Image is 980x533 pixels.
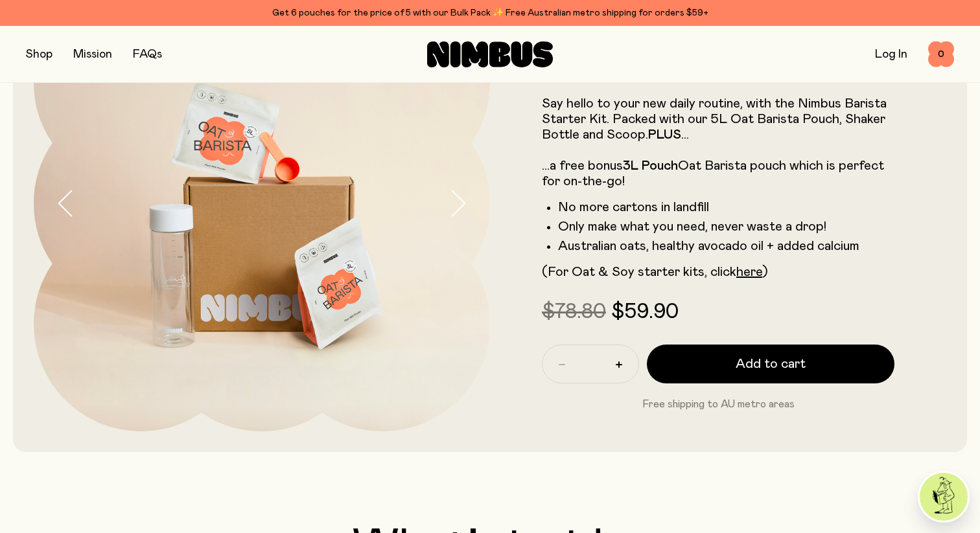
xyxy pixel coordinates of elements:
a: Mission [73,49,112,60]
span: Add to cart [736,355,806,373]
strong: Pouch [642,159,678,172]
li: Only make what you need, never waste a drop! [558,219,894,234]
div: Get 6 pouches for the price of 5 with our Bulk Pack ✨ Free Australian metro shipping for orders $59+ [26,5,954,21]
strong: PLUS [648,128,681,141]
a: FAQs [133,49,162,60]
img: agent [920,473,968,521]
strong: 3L [623,159,638,172]
a: Log In [875,49,907,60]
button: 0 [928,41,954,67]
li: No more cartons in landfill [558,199,894,215]
button: Add to cart [647,345,894,383]
p: Say hello to your new daily routine, with the Nimbus Barista Starter Kit. Packed with our 5L Oat ... [542,96,894,189]
li: Australian oats, healthy avocado oil + added calcium [558,238,894,254]
p: (For Oat & Soy starter kits, click ) [542,264,894,280]
span: $59.90 [611,302,679,323]
p: Free shipping to AU metro areas [542,396,894,412]
a: here [736,266,762,278]
span: $78.80 [542,302,606,323]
